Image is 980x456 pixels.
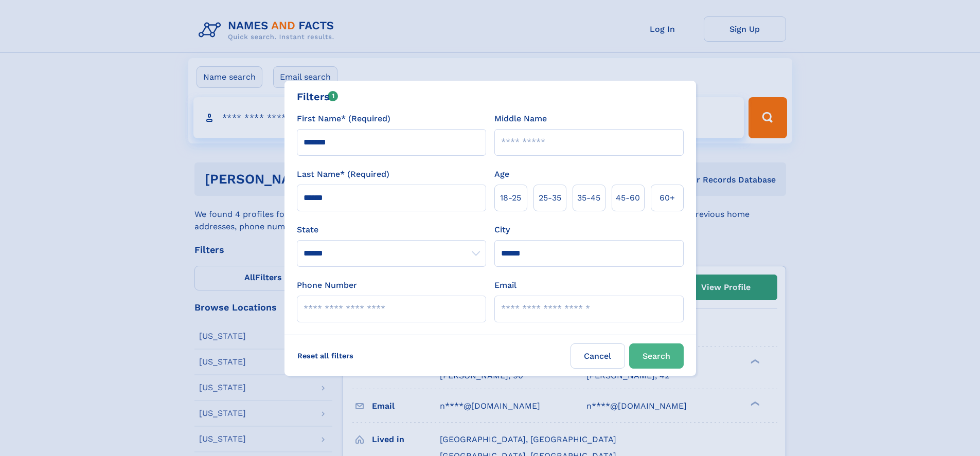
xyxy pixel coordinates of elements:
label: Middle Name [494,113,547,125]
label: City [494,224,510,236]
button: Search [629,343,684,369]
span: 45‑60 [616,192,640,204]
label: Phone Number [297,279,357,291]
label: First Name* (Required) [297,113,390,125]
label: Reset all filters [291,343,360,368]
span: 35‑45 [577,192,600,204]
label: Last Name* (Required) [297,168,389,180]
label: Email [494,279,516,291]
span: 60+ [660,192,675,204]
label: Age [494,168,509,180]
span: 18‑25 [500,192,521,204]
span: 25‑35 [539,192,561,204]
label: Cancel [571,343,625,369]
div: Filters [297,89,338,104]
label: State [297,224,486,236]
